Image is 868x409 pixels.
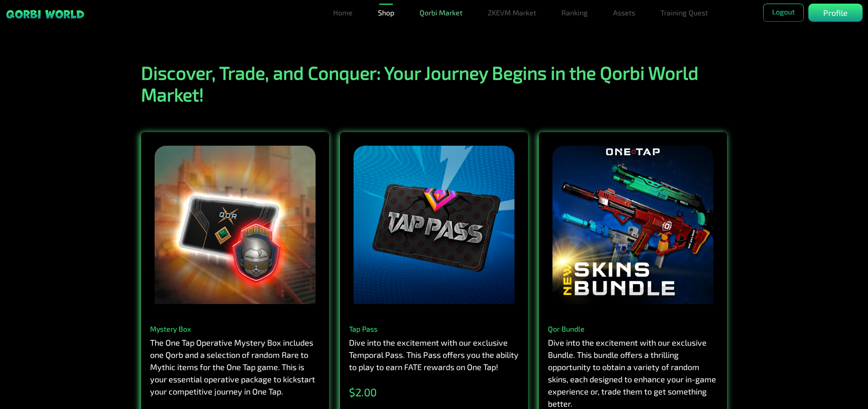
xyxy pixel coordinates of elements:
[349,337,519,373] p: Dive into the excitement with our exclusive Temporal Pass. This Pass offers you the ability to pl...
[484,4,540,22] a: ZKEVM Market
[657,4,712,22] a: Training Quest
[548,324,718,333] h4: Qor Bundle
[330,4,356,22] a: Home
[349,384,519,398] div: $ 2 .00
[5,9,85,19] img: sticky brand-logo
[558,4,591,22] a: Ranking
[416,4,466,22] a: Qorbi Market
[136,62,732,105] h1: Discover, Trade, and Conquer: Your Journey Begins in the Qorbi World Market!
[609,4,639,22] a: Assets
[150,324,320,333] h4: Mystery Box
[374,4,398,22] a: Shop
[823,7,848,19] p: Profile
[150,337,320,398] p: The One Tap Operative Mystery Box includes one Qorb and a selection of random Rare to Mythic item...
[763,4,804,22] button: Logout
[349,324,519,333] h4: Tap Pass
